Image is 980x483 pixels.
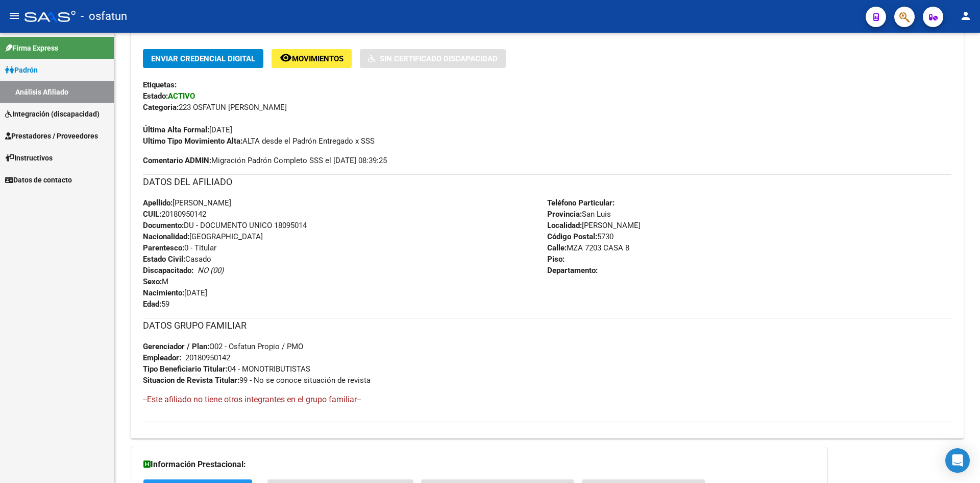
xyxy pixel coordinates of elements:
[198,266,224,275] i: NO (00)
[143,210,206,219] span: 20180950142
[5,108,100,120] span: Integración (discapacidad)
[5,130,98,142] span: Prestadores / Proveedores
[143,125,209,134] strong: Última Alta Formal:
[292,54,344,63] span: Movimientos
[143,288,207,297] span: [DATE]
[547,255,565,264] strong: Piso:
[143,232,189,241] strong: Nacionalidad:
[547,221,641,230] span: [PERSON_NAME]
[143,243,184,252] strong: Parentesco:
[81,5,127,28] span: - osfatun
[547,266,598,275] strong: Departamento:
[5,152,53,164] span: Instructivos
[143,457,815,472] h3: Información Prestacional:
[143,243,216,252] span: 0 - Titular
[151,54,255,63] span: Enviar Credencial Digital
[143,80,177,89] strong: Etiquetas:
[143,102,951,113] div: 223 OSFATUN [PERSON_NAME]
[143,49,263,68] button: Enviar Credencial Digital
[5,64,38,76] span: Padrón
[143,300,169,309] span: 59
[143,277,168,286] span: M
[143,125,232,134] span: [DATE]
[547,232,614,241] span: 5730
[143,277,162,286] strong: Sexo:
[380,54,498,63] span: Sin Certificado Discapacidad
[143,342,303,351] span: O02 - Osfatun Propio / PMO
[168,91,195,101] strong: ACTIVO
[547,198,615,208] strong: Teléfono Particular:
[143,136,242,146] strong: Ultimo Tipo Movimiento Alta:
[143,376,371,385] span: 99 - No se conoce situación de revista
[143,342,209,351] strong: Gerenciador / Plan:
[143,255,185,264] strong: Estado Civil:
[547,243,567,252] strong: Calle:
[143,376,239,385] strong: Situacion de Revista Titular:
[143,175,951,189] h3: DATOS DEL AFILIADO
[360,49,506,68] button: Sin Certificado Discapacidad
[547,232,597,241] strong: Código Postal:
[547,221,582,230] strong: Localidad:
[143,364,228,374] strong: Tipo Beneficiario Titular:
[143,288,184,297] strong: Nacimiento:
[272,49,352,68] button: Movimientos
[143,210,161,219] strong: CUIL:
[143,103,179,112] strong: Categoria:
[280,52,292,64] mat-icon: remove_red_eye
[143,232,263,241] span: [GEOGRAPHIC_DATA]
[960,10,972,22] mat-icon: person
[143,353,181,362] strong: Empleador:
[143,198,231,208] span: [PERSON_NAME]
[143,221,184,230] strong: Documento:
[143,364,310,374] span: 04 - MONOTRIBUTISTAS
[143,155,387,166] span: Migración Padrón Completo SSS el [DATE] 08:39:25
[143,394,951,405] h4: --Este afiliado no tiene otros integrantes en el grupo familiar--
[143,300,161,309] strong: Edad:
[547,210,582,219] strong: Provincia:
[547,243,629,252] span: MZA 7203 CASA 8
[143,266,193,275] strong: Discapacitado:
[143,136,375,146] span: ALTA desde el Padrón Entregado x SSS
[143,255,211,264] span: Casado
[945,448,970,473] div: Open Intercom Messenger
[547,210,611,219] span: San Luis
[5,174,72,186] span: Datos de contacto
[5,42,58,54] span: Firma Express
[8,10,20,22] mat-icon: menu
[143,156,211,165] strong: Comentario ADMIN:
[143,91,168,101] strong: Estado:
[143,318,951,333] h3: DATOS GRUPO FAMILIAR
[143,221,307,230] span: DU - DOCUMENTO UNICO 18095014
[185,352,230,363] div: 20180950142
[143,198,173,208] strong: Apellido:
